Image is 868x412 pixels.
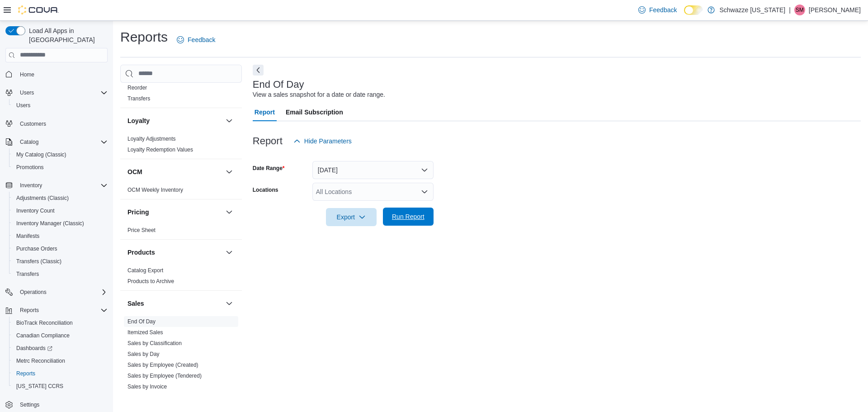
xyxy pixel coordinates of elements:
[127,227,156,233] a: Price Sheet
[127,384,167,390] a: Sales by Invoice
[20,71,34,78] span: Home
[13,256,108,267] span: Transfers (Classic)
[13,317,108,328] span: BioTrack Reconciliation
[326,208,377,226] button: Export
[13,355,108,366] span: Metrc Reconciliation
[2,86,111,99] button: Users
[16,87,38,98] button: Users
[13,162,108,173] span: Promotions
[127,116,150,125] h3: Loyalty
[16,207,55,214] span: Inventory Count
[2,304,111,317] button: Reports
[188,35,215,44] span: Feedback
[9,367,111,380] button: Reports
[2,286,111,298] button: Operations
[127,373,202,379] a: Sales by Employee (Tendered)
[127,350,160,358] span: Sales by Day
[253,90,385,99] div: View a sales snapshot for a date or date range.
[127,167,142,176] h3: OCM
[796,5,804,15] span: SM
[13,100,108,111] span: Users
[16,180,108,191] span: Inventory
[2,179,111,192] button: Inventory
[13,205,108,216] span: Inventory Count
[9,242,111,255] button: Purchase Orders
[127,227,156,234] span: Price Sheet
[2,68,111,81] button: Home
[127,187,183,193] a: OCM Weekly Inventory
[127,116,222,125] button: Loyalty
[2,117,111,130] button: Customers
[120,28,168,46] h1: Reports
[127,340,182,346] a: Sales by Classification
[13,149,70,160] a: My Catalog (Classic)
[13,100,34,111] a: Users
[16,164,44,171] span: Promotions
[224,298,235,309] button: Sales
[253,165,285,172] label: Date Range
[392,212,425,221] span: Run Report
[13,218,88,229] a: Inventory Manager (Classic)
[127,136,176,142] a: Loyalty Adjustments
[9,255,111,268] button: Transfers (Classic)
[9,148,111,161] button: My Catalog (Classic)
[16,69,108,80] span: Home
[127,85,147,91] a: Reorder
[13,193,108,204] span: Adjustments (Classic)
[127,329,163,336] a: Itemized Sales
[16,151,66,158] span: My Catalog (Classic)
[16,69,38,80] a: Home
[684,15,684,15] span: Dark Mode
[16,102,30,109] span: Users
[20,307,39,314] span: Reports
[127,278,174,284] a: Products to Archive
[13,162,47,173] a: Promotions
[127,340,182,347] span: Sales by Classification
[127,208,149,217] h3: Pricing
[13,231,108,242] span: Manifests
[127,372,202,379] span: Sales by Employee (Tendered)
[224,115,235,126] button: Loyalty
[127,248,155,257] h3: Products
[173,31,219,49] a: Feedback
[649,5,677,14] span: Feedback
[20,401,39,408] span: Settings
[224,247,235,258] button: Products
[9,355,111,367] button: Metrc Reconciliation
[2,398,111,411] button: Settings
[13,243,61,254] a: Purchase Orders
[9,230,111,242] button: Manifests
[127,135,176,142] span: Loyalty Adjustments
[127,147,193,153] a: Loyalty Redemption Values
[421,188,428,195] button: Open list of options
[16,399,43,410] a: Settings
[16,305,108,316] span: Reports
[20,120,46,128] span: Customers
[16,87,108,98] span: Users
[127,167,222,176] button: OCM
[20,138,38,146] span: Catalog
[13,256,65,267] a: Transfers (Classic)
[13,317,76,328] a: BioTrack Reconciliation
[13,269,42,279] a: Transfers
[13,381,67,392] a: [US_STATE] CCRS
[9,192,111,204] button: Adjustments (Classic)
[16,370,35,377] span: Reports
[13,269,108,279] span: Transfers
[127,318,156,325] a: End Of Day
[789,5,791,15] p: |
[16,319,73,327] span: BioTrack Reconciliation
[16,258,61,265] span: Transfers (Classic)
[13,193,72,204] a: Adjustments (Classic)
[16,287,108,298] span: Operations
[16,232,39,240] span: Manifests
[20,182,42,189] span: Inventory
[290,132,355,150] button: Hide Parameters
[286,103,343,121] span: Email Subscription
[127,95,150,102] a: Transfers
[255,103,275,121] span: Report
[16,270,39,278] span: Transfers
[120,133,242,159] div: Loyalty
[224,166,235,177] button: OCM
[13,243,108,254] span: Purchase Orders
